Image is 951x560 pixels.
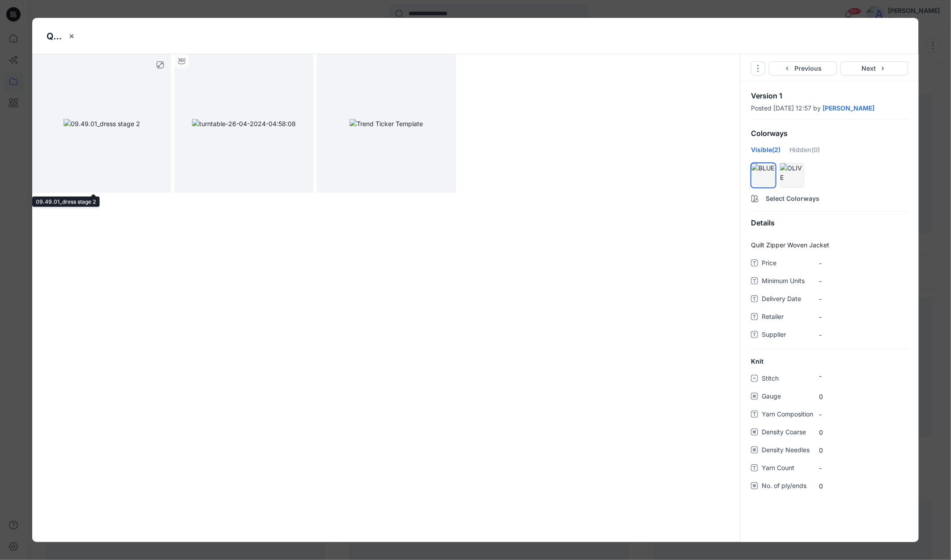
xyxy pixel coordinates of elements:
[762,373,815,386] span: Stitch
[819,294,908,304] span: -
[819,463,908,473] span: -
[740,122,919,145] div: Colorways
[740,212,919,234] div: Details
[819,330,908,339] span: -
[819,445,908,455] span: 0
[780,163,805,188] div: hide/show colorwayOLIVE
[769,61,837,76] button: Previous
[192,119,296,128] img: turntable-26-04-2024-04:58:08
[762,329,815,342] span: Supplier
[762,276,815,288] span: Minimum Units
[762,311,815,324] span: Retailer
[789,145,820,161] div: Hidden (0)
[751,92,908,99] p: Version 1
[47,30,64,43] p: Quilt Zipper Woven Jacket
[819,312,908,322] span: -
[762,258,815,270] span: Price
[64,29,79,43] button: close-btn
[751,105,908,112] div: Posted [DATE] 12:57 by
[819,276,908,286] span: -
[762,462,815,475] span: Yarn Count
[350,119,423,128] img: Trend Ticker Template
[762,409,815,421] span: Yarn Composition
[751,61,765,76] button: Options
[751,356,763,366] span: Knit
[840,61,908,76] button: Next
[819,410,908,419] span: -
[819,481,908,491] span: 0
[751,145,780,161] div: Visible (2)
[751,242,908,249] p: Quilt Zipper Woven Jacket
[819,428,908,437] span: 0
[819,371,908,381] div: -
[762,480,815,493] span: No. of ply/ends
[64,119,140,128] img: 09.49.01_dress stage 2
[153,58,167,72] button: full screen
[823,105,874,112] a: [PERSON_NAME]
[762,427,815,439] span: Density Coarse
[740,190,919,204] button: Select Colorways
[762,391,815,403] span: Gauge
[819,392,908,401] span: 0
[762,445,815,457] span: Density Needles
[819,259,908,268] span: -
[751,163,776,188] div: hide/show colorwayBLUE
[762,293,815,306] span: Delivery Date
